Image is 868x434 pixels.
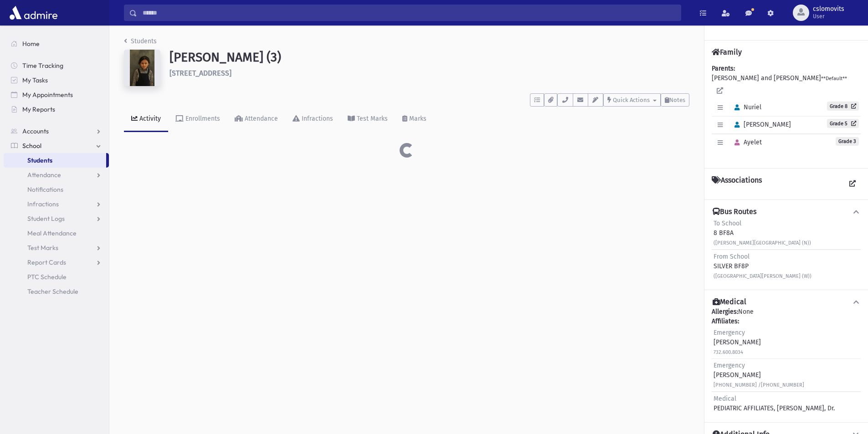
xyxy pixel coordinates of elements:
span: Ayelet [730,138,762,146]
div: Attendance [243,115,278,123]
span: Report Cards [27,258,66,266]
span: Notes [669,97,685,103]
span: Home [22,40,40,48]
a: Attendance [227,107,285,132]
span: Quick Actions [613,97,650,103]
a: Report Cards [4,255,109,270]
a: My Reports [4,102,109,117]
a: Test Marks [4,240,109,255]
a: Marks [395,107,434,132]
a: View all Associations [844,176,861,192]
a: Meal Attendance [4,226,109,240]
nav: breadcrumb [124,36,157,50]
div: Infractions [300,115,333,123]
span: PTC Schedule [27,273,67,281]
a: Students [4,153,106,168]
span: Student Logs [27,214,65,223]
a: My Appointments [4,87,109,102]
a: Accounts [4,124,109,138]
span: Nuriel [730,103,761,111]
div: SILVER BF8P [714,252,812,281]
span: School [22,142,41,150]
div: [PERSON_NAME] [714,328,761,357]
span: User [813,13,844,20]
img: AdmirePro [7,4,60,22]
div: [PERSON_NAME] [714,361,804,389]
a: PTC Schedule [4,270,109,284]
span: cslomovits [813,5,844,13]
h6: [STREET_ADDRESS] [169,69,689,77]
span: Infractions [27,200,59,208]
span: From School [714,253,750,260]
a: Teacher Schedule [4,284,109,299]
div: Enrollments [184,115,220,123]
a: Activity [124,107,168,132]
div: Activity [138,115,161,123]
a: Grade 5 [827,119,859,128]
span: Emergency [714,362,745,369]
div: PEDIATRIC AFFILIATES, [PERSON_NAME], Dr. [714,394,835,413]
span: Attendance [27,171,61,179]
a: Enrollments [168,107,227,132]
button: Quick Actions [603,93,661,107]
span: Test Marks [27,244,58,252]
a: Attendance [4,168,109,182]
small: [PHONE_NUMBER] /[PHONE_NUMBER] [714,382,804,388]
small: ([GEOGRAPHIC_DATA][PERSON_NAME] (W)) [714,273,812,279]
a: Notifications [4,182,109,197]
span: Emergency [714,329,745,337]
span: Time Tracking [22,61,63,70]
h4: Medical [713,297,746,307]
span: Students [27,156,52,164]
span: Grade 3 [836,137,859,146]
a: Home [4,36,109,51]
span: My Tasks [22,76,48,84]
a: Infractions [285,107,340,132]
span: Teacher Schedule [27,287,78,296]
div: Test Marks [355,115,388,123]
b: Allergies: [712,308,738,316]
a: Time Tracking [4,58,109,73]
h4: Bus Routes [713,207,756,217]
b: Affiliates: [712,317,739,325]
div: [PERSON_NAME] and [PERSON_NAME] [712,64,861,161]
span: Accounts [22,127,49,135]
button: Bus Routes [712,207,861,217]
small: ([PERSON_NAME][GEOGRAPHIC_DATA] (N)) [714,240,811,246]
h4: Family [712,48,742,56]
span: Notifications [27,185,63,194]
a: My Tasks [4,73,109,87]
a: Grade 8 [827,102,859,111]
button: Notes [661,93,689,107]
h4: Associations [712,176,762,192]
b: Parents: [712,65,735,72]
div: 8 BF8A [714,219,811,247]
span: My Reports [22,105,55,113]
a: School [4,138,109,153]
h1: [PERSON_NAME] (3) [169,50,689,65]
span: My Appointments [22,91,73,99]
a: Students [124,37,157,45]
input: Search [137,5,681,21]
button: Medical [712,297,861,307]
small: 732.600.8034 [714,349,743,355]
div: None [712,307,861,415]
span: [PERSON_NAME] [730,121,791,128]
a: Test Marks [340,107,395,132]
span: Medical [714,395,736,403]
a: Student Logs [4,211,109,226]
div: Marks [407,115,426,123]
span: Meal Attendance [27,229,77,237]
a: Infractions [4,197,109,211]
span: To School [714,220,741,227]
